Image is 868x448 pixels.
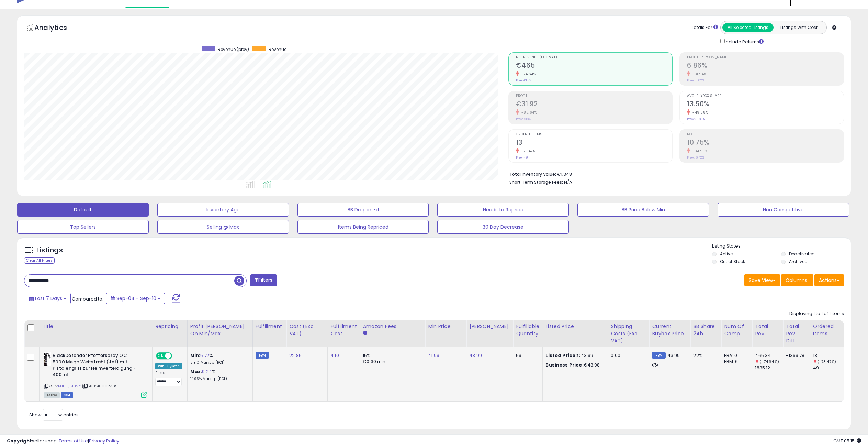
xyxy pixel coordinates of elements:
[545,362,583,368] b: Business Price:
[61,392,73,398] span: FBM
[200,352,209,359] a: 5.77
[755,365,783,371] div: 1835.12
[59,438,88,444] a: Terms of Use
[44,392,60,398] span: All listings currently available for purchase on Amazon
[516,78,533,83] small: Prev: €1,835
[724,359,747,365] div: FBM: 6
[157,220,289,234] button: Selling @ Max
[712,243,851,250] p: Listing States:
[687,155,704,160] small: Prev: 16.42%
[813,323,838,337] div: Ordered Items
[202,368,212,375] a: 9.24
[722,23,774,32] button: All Selected Listings
[469,323,510,330] div: [PERSON_NAME]
[516,100,673,109] h2: €31.92
[289,352,302,359] a: 22.85
[516,352,537,359] div: 59
[256,323,283,330] div: Fulfillment
[693,352,716,359] div: 22%
[690,149,708,154] small: -34.53%
[330,352,339,359] a: 4.10
[577,203,709,217] button: BB Price Below Min
[687,133,844,136] span: ROI
[17,220,149,234] button: Top Sellers
[58,383,81,389] a: B015QEJ92Y
[509,179,563,185] b: Short Term Storage Fees:
[157,353,165,359] span: ON
[250,274,277,286] button: Filters
[813,365,841,371] div: 49
[760,359,779,364] small: (-74.64%)
[363,323,422,330] div: Amazon Fees
[690,72,707,77] small: -31.54%
[516,117,531,121] small: Prev: €184
[516,139,673,148] h2: 13
[171,353,182,359] span: OFF
[155,371,182,386] div: Preset:
[297,203,429,217] button: BB Drop in 7d
[755,323,780,337] div: Total Rev.
[516,62,673,71] h2: €465
[519,110,537,115] small: -82.64%
[789,310,844,317] div: Displaying 1 to 1 of 1 items
[428,323,463,330] div: Min Price
[330,323,357,337] div: Fulfillment Cost
[715,37,772,45] div: Include Returns
[687,139,844,148] h2: 10.75%
[218,46,249,52] span: Revenue (prev)
[34,23,80,34] h5: Analytics
[269,46,286,52] span: Revenue
[157,203,289,217] button: Inventory Age
[363,330,367,336] small: Amazon Fees.
[718,203,849,217] button: Non Competitive
[25,293,71,304] button: Last 7 Days
[469,352,482,359] a: 43.99
[519,72,536,77] small: -74.64%
[687,56,844,59] span: Profit [PERSON_NAME]
[691,24,718,31] div: Totals For
[190,368,202,375] b: Max:
[720,251,733,257] label: Active
[744,274,780,286] button: Save View
[786,352,804,359] div: -1369.78
[36,245,63,255] h5: Listings
[687,100,844,109] h2: 13.50%
[44,352,51,366] img: 41jNJbVyWvL._SL40_.jpg
[611,352,644,359] div: 0.00
[667,352,680,359] span: 43.99
[256,352,269,359] small: FBM
[545,352,602,359] div: €43.99
[789,259,808,264] label: Archived
[516,94,673,98] span: Profit
[652,352,665,359] small: FBM
[437,220,569,234] button: 30 Day Decrease
[17,203,149,217] button: Default
[690,110,708,115] small: -49.68%
[190,352,201,359] b: Min:
[155,323,184,330] div: Repricing
[82,383,118,389] span: | SKU: 40002389
[786,323,807,345] div: Total Rev. Diff.
[545,362,602,368] div: €43.98
[187,320,252,347] th: The percentage added to the cost of goods (COGS) that forms the calculator for Min & Max prices.
[72,296,103,302] span: Compared to:
[29,412,79,418] span: Show: entries
[516,323,540,337] div: Fulfillable Quantity
[516,155,528,160] small: Prev: 49
[813,352,841,359] div: 13
[687,62,844,71] h2: 6.86%
[297,220,429,234] button: Items Being Repriced
[693,323,718,337] div: BB Share 24h.
[190,369,247,381] div: %
[190,376,247,381] p: 14.95% Markup (ROI)
[818,359,836,364] small: (-73.47%)
[545,323,605,330] div: Listed Price
[724,352,747,359] div: FBA: 0
[773,23,824,32] button: Listings With Cost
[428,352,439,359] a: 41.99
[116,295,156,302] span: Sep-04 - Sep-10
[724,323,749,337] div: Num of Comp.
[786,277,807,284] span: Columns
[363,352,420,359] div: 15%
[509,171,556,177] b: Total Inventory Value:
